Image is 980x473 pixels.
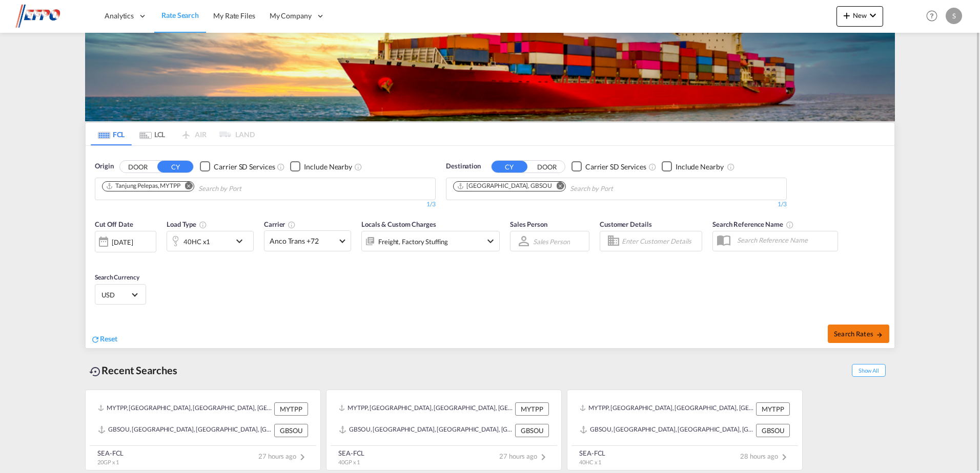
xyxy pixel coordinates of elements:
div: 1/3 [95,200,436,209]
div: Tanjung Pelepas, MYTPP [106,182,180,190]
span: Help [923,7,941,25]
img: d38966e06f5511efa686cdb0e1f57a29.png [15,5,85,28]
div: Freight Factory Stuffing [378,234,448,249]
button: Search Ratesicon-arrow-right [828,325,889,343]
span: Customer Details [600,220,651,228]
span: Carrier [264,220,296,228]
recent-search-card: MYTPP, [GEOGRAPHIC_DATA], [GEOGRAPHIC_DATA], [GEOGRAPHIC_DATA], [GEOGRAPHIC_DATA] MYTPPGBSOU, [GE... [85,390,321,470]
md-checkbox: Checkbox No Ink [290,161,352,172]
div: Carrier SD Services [585,162,646,172]
div: SEA-FCL [338,448,364,458]
md-icon: icon-chevron-right [296,451,309,463]
span: 28 hours ago [740,452,790,460]
div: S [946,8,962,24]
div: GBSOU, Southampton, United Kingdom, GB & Ireland, Europe [580,424,753,437]
div: MYTPP, Tanjung Pelepas, Malaysia, South East Asia, Asia Pacific [580,402,753,416]
span: Rate Search [161,11,199,19]
div: Southampton, GBSOU [457,182,552,190]
div: 1/3 [446,200,787,209]
span: Destination [446,161,481,171]
div: Freight Factory Stuffingicon-chevron-down [361,231,500,251]
recent-search-card: MYTPP, [GEOGRAPHIC_DATA], [GEOGRAPHIC_DATA], [GEOGRAPHIC_DATA], [GEOGRAPHIC_DATA] MYTPPGBSOU, [GE... [567,390,803,470]
button: icon-plus 400-fgNewicon-chevron-down [836,6,883,27]
div: 40HC x1icon-chevron-down [167,231,254,251]
div: OriginDOOR CY Checkbox No InkUnchecked: Search for CY (Container Yard) services for all selected ... [86,146,894,348]
div: Include Nearby [676,162,724,172]
md-icon: icon-chevron-down [484,235,497,247]
md-icon: icon-plus 400-fg [841,9,853,21]
input: Search Reference Name [732,232,838,248]
span: Load Type [167,220,207,228]
div: Include Nearby [304,162,352,172]
span: Search Rates [834,330,883,338]
span: Search Reference Name [712,220,794,228]
md-icon: icon-arrow-right [876,331,883,338]
div: Carrier SD Services [214,162,275,172]
span: Reset [100,334,117,343]
span: My Rate Files [213,11,255,20]
button: Remove [550,182,565,192]
div: 40HC x1 [183,234,210,249]
div: MYTPP [274,402,308,416]
input: Enter Customer Details [622,233,699,249]
span: Sales Person [510,220,547,228]
span: 40HC x 1 [579,459,601,465]
span: 20GP x 1 [97,459,119,465]
md-icon: icon-chevron-right [778,451,790,463]
span: USD [101,290,130,299]
md-icon: Unchecked: Ignores neighbouring ports when fetching rates.Checked : Includes neighbouring ports w... [354,163,362,171]
div: [DATE] [112,238,133,247]
span: 27 hours ago [258,452,309,460]
div: Recent Searches [85,359,181,382]
div: GBSOU, Southampton, United Kingdom, GB & Ireland, Europe [339,424,513,437]
md-icon: icon-information-outline [199,221,207,229]
span: Cut Off Date [95,220,133,228]
span: 27 hours ago [499,452,549,460]
span: My Company [270,11,312,21]
md-checkbox: Checkbox No Ink [571,161,646,172]
md-checkbox: Checkbox No Ink [200,161,275,172]
input: Chips input. [570,181,667,197]
button: DOOR [120,161,156,173]
md-pagination-wrapper: Use the left and right arrow keys to navigate between tabs [91,123,255,145]
button: Remove [178,182,194,192]
div: GBSOU, Southampton, United Kingdom, GB & Ireland, Europe [98,424,272,437]
input: Chips input. [198,181,296,197]
button: CY [492,161,527,173]
md-chips-wrap: Chips container. Use arrow keys to select chips. [452,178,671,197]
span: Analytics [105,11,134,21]
md-chips-wrap: Chips container. Use arrow keys to select chips. [100,178,300,197]
md-icon: icon-backup-restore [89,365,101,378]
md-icon: Unchecked: Search for CY (Container Yard) services for all selected carriers.Checked : Search for... [277,163,285,171]
span: Origin [95,161,113,171]
div: SEA-FCL [97,448,124,458]
md-select: Sales Person [532,234,571,249]
div: MYTPP, Tanjung Pelepas, Malaysia, South East Asia, Asia Pacific [98,402,272,416]
md-icon: Unchecked: Search for CY (Container Yard) services for all selected carriers.Checked : Search for... [648,163,657,171]
div: GBSOU [274,424,308,437]
md-tab-item: FCL [91,123,132,145]
div: SEA-FCL [579,448,605,458]
div: MYTPP [756,402,790,416]
span: 40GP x 1 [338,459,360,465]
button: CY [157,161,193,173]
md-icon: icon-refresh [91,335,100,344]
md-tab-item: LCL [132,123,173,145]
md-checkbox: Checkbox No Ink [662,161,724,172]
button: DOOR [529,161,565,173]
div: icon-refreshReset [91,334,117,345]
div: Help [923,7,946,26]
recent-search-card: MYTPP, [GEOGRAPHIC_DATA], [GEOGRAPHIC_DATA], [GEOGRAPHIC_DATA], [GEOGRAPHIC_DATA] MYTPPGBSOU, [GE... [326,390,562,470]
md-icon: icon-chevron-down [867,9,879,21]
md-icon: icon-chevron-down [233,235,251,247]
div: MYTPP, Tanjung Pelepas, Malaysia, South East Asia, Asia Pacific [339,402,513,416]
md-icon: The selected Trucker/Carrierwill be displayed in the rate results If the rates are from another f... [288,221,296,229]
md-icon: Unchecked: Ignores neighbouring ports when fetching rates.Checked : Includes neighbouring ports w... [727,163,735,171]
div: [DATE] [95,231,156,252]
md-datepicker: Select [95,251,103,265]
md-icon: Your search will be saved by the below given name [786,221,794,229]
span: Search Currency [95,273,139,281]
span: New [841,11,879,19]
md-icon: icon-chevron-right [537,451,549,463]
